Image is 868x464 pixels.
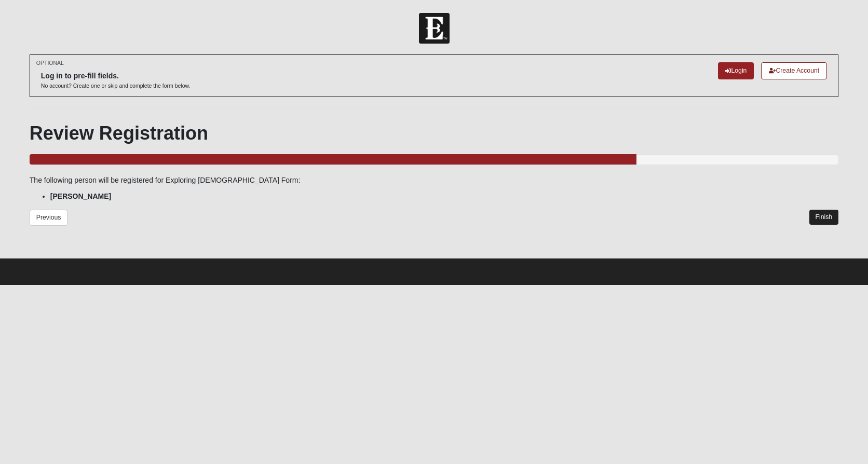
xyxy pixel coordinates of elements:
[718,62,754,79] a: Login
[809,210,839,225] a: Finish
[30,175,838,186] p: The following person will be registered for Exploring [DEMOGRAPHIC_DATA] Form:
[761,62,827,79] a: Create Account
[419,13,450,44] img: Church of Eleven22 Logo
[36,59,64,67] small: OPTIONAL
[30,122,838,144] h1: Review Registration
[30,210,68,226] a: Previous
[41,72,191,80] h6: Log in to pre-fill fields.
[41,82,191,90] p: No account? Create one or skip and complete the form below.
[50,192,111,200] strong: [PERSON_NAME]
